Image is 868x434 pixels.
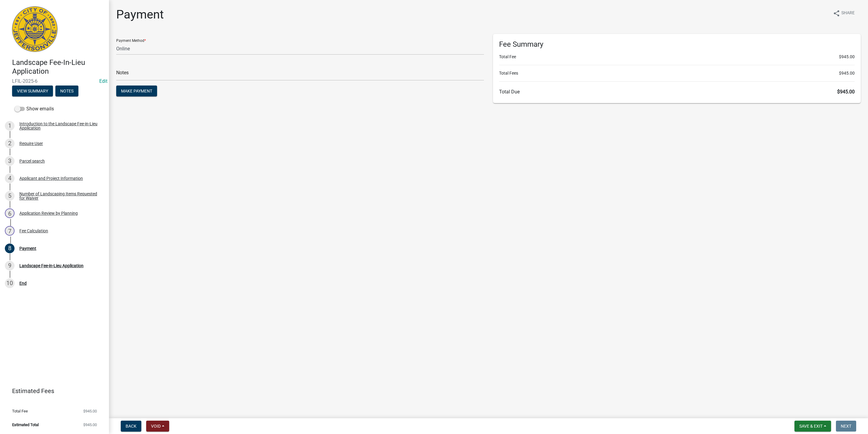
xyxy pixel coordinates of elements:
[836,421,856,432] button: Next
[146,421,169,432] button: Void
[121,89,152,93] span: Make Payment
[12,423,39,427] span: Estimated Total
[499,54,855,60] li: Total Fee
[151,424,161,429] span: Void
[5,139,15,148] div: 2
[5,121,15,131] div: 1
[841,424,851,429] span: Next
[19,192,99,200] div: Number of Landscaping Items Requested for Waiver
[5,385,99,397] a: Estimated Fees
[121,421,141,432] button: Back
[15,105,54,113] label: Show emails
[5,278,15,288] div: 10
[12,409,28,413] span: Total Fee
[5,226,15,236] div: 7
[19,229,48,233] div: Fee Calculation
[116,86,157,96] button: Make Payment
[499,40,855,49] h6: Fee Summary
[19,281,27,285] div: End
[19,159,45,163] div: Parcel search
[837,89,855,95] span: $945.00
[19,176,83,180] div: Applicant and Project Information
[828,7,860,19] button: shareShare
[12,6,58,52] img: City of Jeffersonville, Indiana
[833,10,840,17] i: share
[799,424,823,429] span: Save & Exit
[12,89,53,94] wm-modal-confirm: Summary
[839,70,855,76] span: $945.00
[5,208,15,218] div: 6
[499,89,855,95] h6: Total Due
[499,70,855,76] li: Total Fees
[839,54,855,60] span: $945.00
[5,156,15,166] div: 3
[83,409,97,413] span: $945.00
[5,244,15,253] div: 8
[83,423,97,427] span: $945.00
[12,58,104,76] h4: Landscape Fee-In-Lieu Application
[55,89,78,94] wm-modal-confirm: Notes
[126,424,136,429] span: Back
[55,86,78,96] button: Notes
[841,10,855,17] span: Share
[794,421,831,432] button: Save & Exit
[99,78,107,84] wm-modal-confirm: Edit Application Number
[99,78,107,84] a: Edit
[12,78,97,84] span: LFIL-2025-6
[12,86,53,96] button: View Summary
[116,7,164,22] h1: Payment
[5,191,15,201] div: 5
[19,122,99,130] div: Introduction to the Landscape Fee-in-Lieu Application
[19,246,36,251] div: Payment
[5,261,15,271] div: 9
[19,264,84,268] div: Landscape Fee-in-Lieu Application
[5,173,15,183] div: 4
[19,141,43,146] div: Require User
[19,211,78,215] div: Application Review by Planning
